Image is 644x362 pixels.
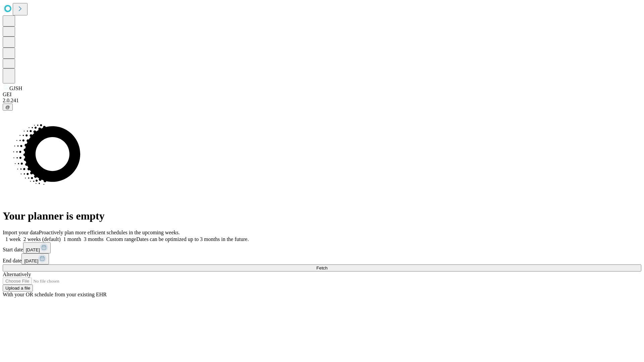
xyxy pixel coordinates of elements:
div: 2.0.241 [3,98,641,104]
span: Custom range [106,236,136,242]
button: [DATE] [23,242,51,253]
span: [DATE] [24,258,38,263]
button: Fetch [3,264,641,271]
span: GJSH [9,85,22,91]
span: Alternatively [3,271,31,277]
span: 1 month [63,236,81,242]
span: Dates can be optimized up to 3 months in the future. [136,236,249,242]
div: End date [3,253,641,264]
span: 3 months [84,236,104,242]
span: Proactively plan more efficient schedules in the upcoming weeks. [39,230,180,235]
div: GEI [3,92,641,98]
button: Upload a file [3,285,33,292]
span: With your OR schedule from your existing EHR [3,292,107,297]
button: [DATE] [21,253,49,264]
span: 2 weeks (default) [23,236,61,242]
h1: Your planner is empty [3,210,641,222]
span: @ [5,105,10,110]
div: Start date [3,242,641,253]
span: [DATE] [26,247,40,252]
span: Import your data [3,230,39,235]
button: @ [3,104,13,111]
span: Fetch [316,265,327,270]
span: 1 week [5,236,21,242]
